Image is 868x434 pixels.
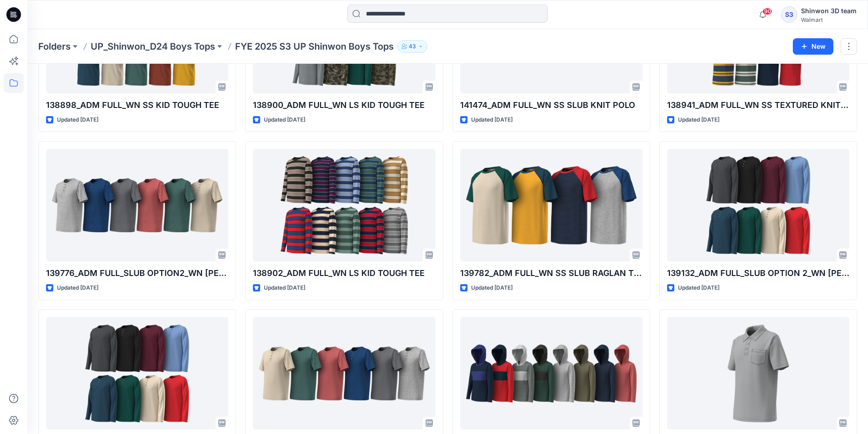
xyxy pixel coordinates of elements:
[57,115,98,125] p: Updated [DATE]
[46,149,228,261] a: 139776_ADM FULL_SLUB OPTION2_WN SS HENLEY TEE
[253,99,435,112] p: 138900_ADM FULL_WN LS KID TOUGH TEE
[46,267,228,280] p: 139776_ADM FULL_SLUB OPTION2_WN [PERSON_NAME] TEE
[253,149,435,261] a: 138902_ADM FULL_WN LS KID TOUGH TEE
[38,40,71,53] a: Folders
[781,6,797,23] div: S3
[667,267,849,280] p: 139132_ADM FULL_SLUB OPTION 2_WN [PERSON_NAME] TABLE TEE
[460,99,642,112] p: 141474_ADM FULL_WN SS SLUB KNIT POLO
[460,149,642,261] a: 139782_ADM FULL_WN SS SLUB RAGLAN TEE
[397,40,427,53] button: 43
[793,38,833,55] button: New
[471,283,513,293] p: Updated [DATE]
[264,115,305,125] p: Updated [DATE]
[667,149,849,261] a: 139132_ADM FULL_SLUB OPTION 2_WN LS HENLEY TABLE TEE
[57,283,98,293] p: Updated [DATE]
[91,40,215,53] a: UP_Shinwon_D24 Boys Tops
[460,317,642,429] a: 139134_ADM FULL_WN HOODED TEE
[762,8,772,15] span: 90
[264,283,305,293] p: Updated [DATE]
[471,115,513,125] p: Updated [DATE]
[667,99,849,112] p: 138941_ADM FULL_WN SS TEXTURED KNIT POLO
[409,41,416,51] p: 43
[678,283,719,293] p: Updated [DATE]
[801,5,857,16] div: Shinwon 3D team
[253,267,435,280] p: 138902_ADM FULL_WN LS KID TOUGH TEE
[460,267,642,280] p: 139782_ADM FULL_WN SS SLUB RAGLAN TEE
[46,317,228,429] a: 139132_ADM FULL_ JERSEY OPTION 1_WN LS HENLEY TABLE TEE
[678,115,719,125] p: Updated [DATE]
[253,317,435,429] a: 139776_ADM FULL_JERSEY OPTION1_WN SS HENLEY TEE
[235,40,394,53] p: FYE 2025 S3 UP Shinwon Boys Tops
[801,16,857,23] div: Walmart
[46,99,228,112] p: 138898_ADM FULL_WN SS KID TOUGH TEE
[667,317,849,429] a: 138941_RS_Opt1_WN SS TEXTURED KNIT POLO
